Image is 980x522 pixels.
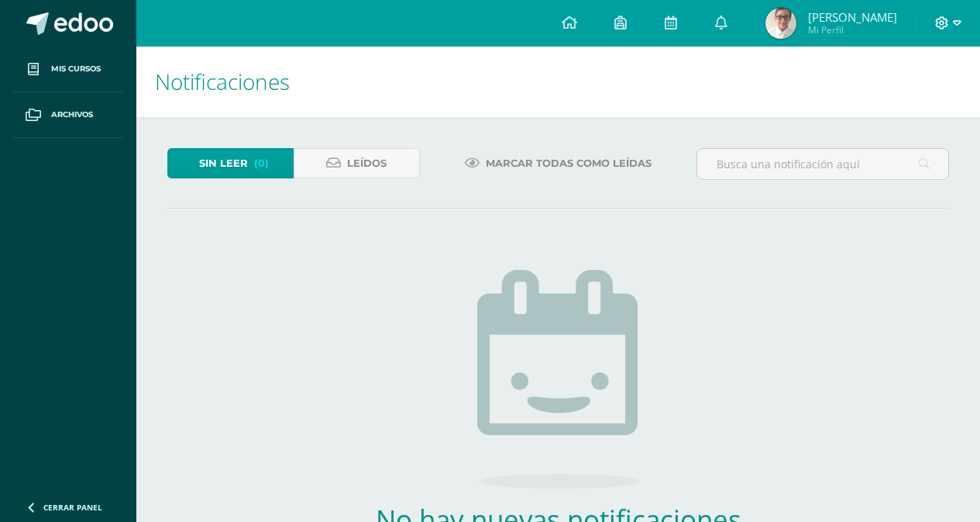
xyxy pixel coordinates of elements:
span: Leídos [347,149,387,178]
img: no_activities.png [477,270,640,489]
a: Archivos [12,92,124,138]
span: (0) [254,149,269,178]
a: Marcar todas como leídas [445,148,671,178]
span: Notificaciones [155,67,290,96]
input: Busca una notificación aquí [697,149,948,179]
span: Archivos [51,109,93,121]
span: [PERSON_NAME] [808,9,897,25]
span: Marcar todas como leídas [486,149,652,178]
img: b927c78c236c3cd35e9249daa4a1ec18.png [765,8,796,39]
span: Sin leer [199,149,248,178]
span: Cerrar panel [43,502,102,513]
span: Mi Perfil [808,23,897,36]
a: Mis cursos [12,47,124,92]
a: Sin leer(0) [167,148,294,178]
a: Leídos [294,148,420,178]
span: Mis cursos [51,63,101,75]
